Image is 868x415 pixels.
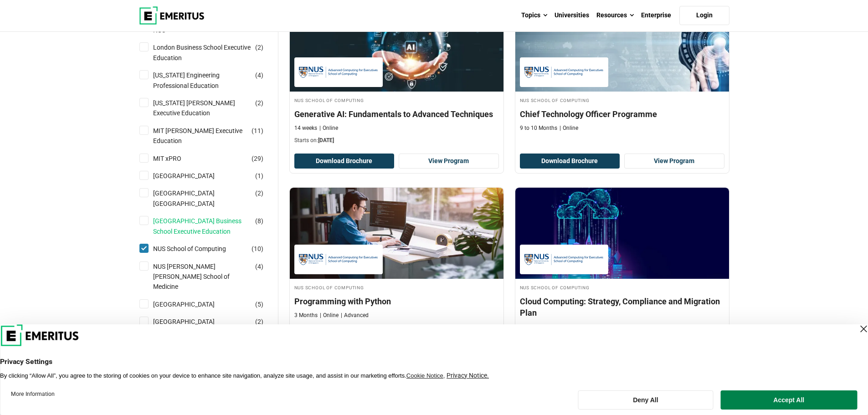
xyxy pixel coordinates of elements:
[290,0,503,149] a: Technology Course by NUS School of Computing - September 30, 2025 NUS School of Computing NUS Sch...
[318,137,334,143] span: [DATE]
[255,317,263,327] span: ( )
[515,0,729,137] a: Leadership Course by NUS School of Computing - NUS School of Computing NUS School of Computing Ch...
[153,261,269,292] a: NUS [PERSON_NAME] [PERSON_NAME] School of Medicine
[299,249,378,270] img: NUS School of Computing
[520,296,724,318] h4: Cloud Computing: Strategy, Compliance and Migration Plan
[294,124,317,132] p: 14 weeks
[255,188,263,198] span: ( )
[294,96,499,104] h4: NUS School of Computing
[252,244,263,254] span: ( )
[255,98,263,108] span: ( )
[257,263,261,270] span: 4
[524,249,604,270] img: NUS School of Computing
[679,6,729,25] a: Login
[153,317,233,327] a: [GEOGRAPHIC_DATA]
[254,155,261,162] span: 29
[255,299,263,309] span: ( )
[153,98,269,118] a: [US_STATE] [PERSON_NAME] Executive Education
[252,154,263,164] span: ( )
[520,124,557,132] p: 9 to 10 Months
[294,312,318,319] p: 3 Months
[520,154,620,169] button: Download Brochure
[153,70,269,91] a: [US_STATE] Engineering Professional Education
[515,0,729,92] img: Chief Technology Officer Programme | Online Leadership Course
[257,217,261,225] span: 8
[153,188,269,209] a: [GEOGRAPHIC_DATA] [GEOGRAPHIC_DATA]
[294,154,395,169] button: Download Brochure
[520,283,724,291] h4: NUS School of Computing
[294,283,499,291] h4: NUS School of Computing
[515,188,729,335] a: Strategy and Innovation Course by NUS School of Computing - NUS School of Computing NUS School of...
[624,154,724,169] a: View Program
[254,245,261,252] span: 10
[153,216,269,236] a: [GEOGRAPHIC_DATA] Business School Executive Education
[257,72,261,79] span: 4
[520,108,724,120] h4: Chief Technology Officer Programme
[294,137,499,144] p: Starts on:
[290,188,503,279] img: Programming with Python | Online AI and Machine Learning Course
[520,323,543,331] p: 3 Months
[153,299,233,309] a: [GEOGRAPHIC_DATA]
[252,126,263,136] span: ( )
[290,188,503,324] a: AI and Machine Learning Course by NUS School of Computing - NUS School of Computing NUS School of...
[294,296,499,307] h4: Programming with Python
[560,124,578,132] p: Online
[290,0,503,92] img: Generative AI: Fundamentals to Advanced Techniques | Online Technology Course
[257,318,261,325] span: 2
[257,190,261,197] span: 2
[257,172,261,179] span: 1
[257,99,261,107] span: 2
[153,126,269,146] a: MIT [PERSON_NAME] Executive Education
[320,312,339,319] p: Online
[255,42,263,52] span: ( )
[255,171,263,181] span: ( )
[319,124,338,132] p: Online
[515,188,729,279] img: Cloud Computing: Strategy, Compliance and Migration Plan | Online Strategy and Innovation Course
[255,70,263,80] span: ( )
[566,323,594,331] p: Advanced
[153,154,200,164] a: MIT xPRO
[520,96,724,104] h4: NUS School of Computing
[153,244,244,254] a: NUS School of Computing
[341,312,369,319] p: Advanced
[399,154,499,169] a: View Program
[153,42,269,63] a: London Business School Executive Education
[255,216,263,226] span: ( )
[153,171,233,181] a: [GEOGRAPHIC_DATA]
[257,301,261,308] span: 5
[524,62,604,82] img: NUS School of Computing
[545,323,564,331] p: Online
[254,127,261,134] span: 11
[299,62,378,82] img: NUS School of Computing
[257,44,261,51] span: 2
[255,261,263,272] span: ( )
[294,108,499,120] h4: Generative AI: Fundamentals to Advanced Techniques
